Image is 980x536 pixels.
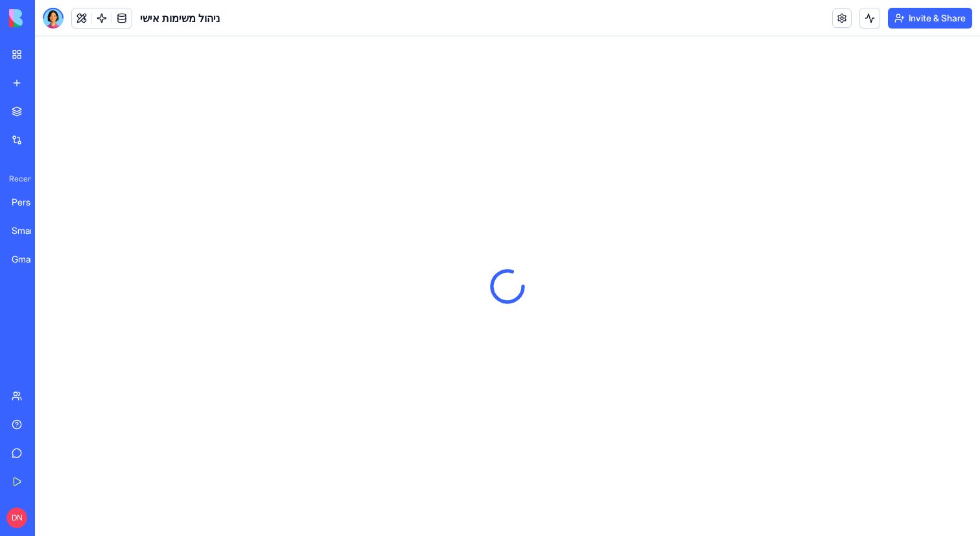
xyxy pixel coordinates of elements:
span: DN [6,507,27,528]
a: Gmail Email Sender [4,246,56,272]
div: Personal Assistant [12,196,48,209]
div: Gmail Email Sender [12,253,48,266]
a: Personal Assistant [4,189,56,215]
button: Invite & Share [888,8,972,29]
span: ניהול משימות אישי [140,10,220,26]
img: logo [9,9,89,27]
a: Smart CRM [4,218,56,244]
span: Recent [4,174,31,184]
div: Smart CRM [12,224,48,237]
